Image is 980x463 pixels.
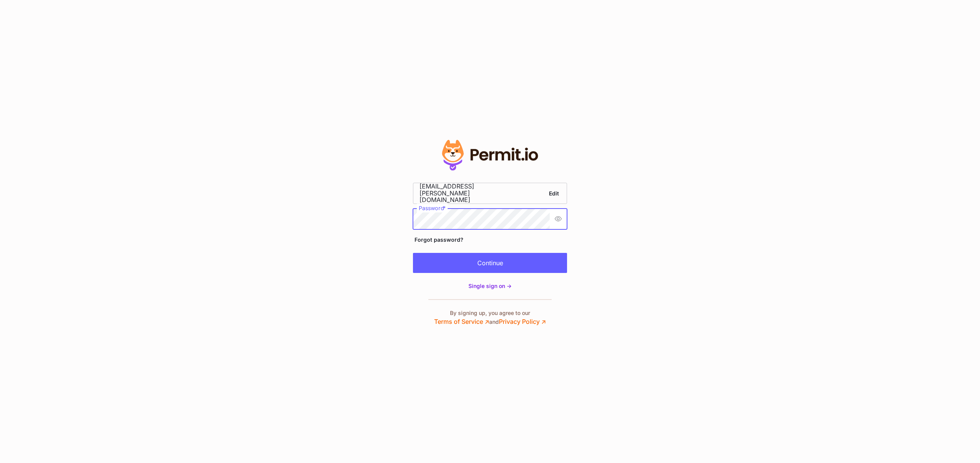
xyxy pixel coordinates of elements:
a: Privacy Policy ↗ [499,318,546,325]
span: Single sign on -> [468,283,512,289]
a: Single sign on -> [468,282,512,290]
p: By signing up, you agree to our and [434,309,546,326]
a: Terms of Service ↗ [434,318,489,325]
button: Show password [550,209,567,229]
a: Forgot password? [413,235,465,244]
button: Continue [413,253,567,273]
a: Edit email address [547,188,560,199]
span: [EMAIL_ADDRESS][PERSON_NAME][DOMAIN_NAME] [420,183,516,204]
label: Password [417,204,448,212]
